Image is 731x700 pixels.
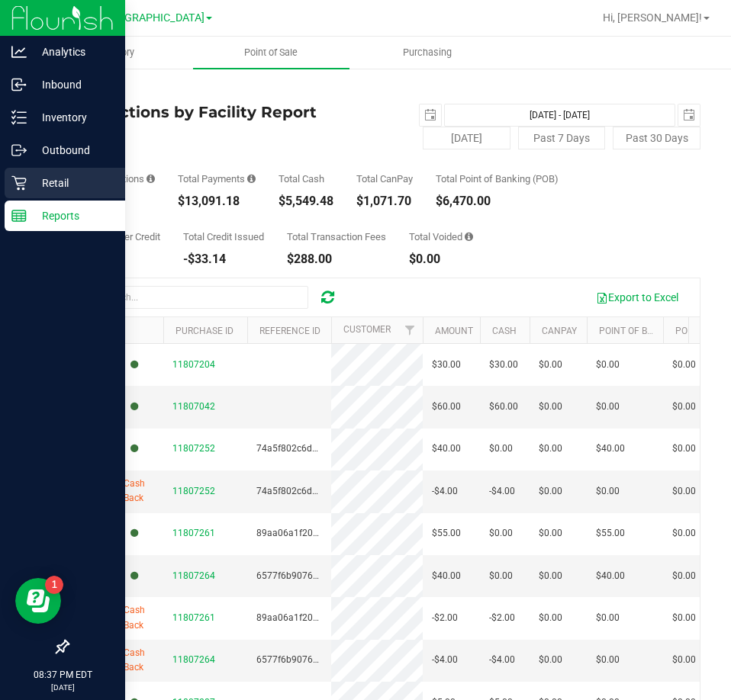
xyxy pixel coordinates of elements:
[279,174,333,184] div: Total Cash
[492,326,517,336] a: Cash
[27,174,118,192] p: Retail
[172,612,215,623] span: 11807261
[11,44,27,59] inline-svg: Analytics
[256,654,423,665] span: 6577f6b9076d7a0ca7d35c68b582ca2a
[596,442,625,456] span: $40.00
[465,232,473,242] i: Sum of all voided payment transaction amounts, excluding tips and transaction fees.
[172,654,215,665] span: 11807264
[672,653,696,667] span: $0.00
[409,232,473,242] div: Total Voided
[100,11,204,24] span: [GEOGRAPHIC_DATA]
[27,43,118,61] p: Analytics
[432,442,461,456] span: $40.00
[596,484,620,499] span: $0.00
[11,175,27,191] inline-svg: Retail
[489,400,518,414] span: $60.00
[279,195,333,207] div: $5,549.48
[436,195,559,207] div: $6,470.00
[176,326,233,336] a: Purchase ID
[172,401,215,412] span: 11807042
[489,611,515,625] span: -$2.00
[172,528,215,538] span: 11807261
[596,400,620,414] span: $0.00
[287,253,386,265] div: $288.00
[256,570,423,581] span: 6577f6b9076d7a0ca7d35c68b582ca2a
[489,653,515,667] span: -$4.00
[398,317,423,343] a: Filter
[613,127,700,149] button: Past 30 Days
[67,104,384,120] h4: Transactions by Facility Report
[178,174,256,184] div: Total Payments
[27,108,118,127] p: Inventory
[256,612,417,623] span: 89aa06a1f20a6ff2cc69536273c3ac4a
[183,253,264,265] div: -$33.14
[124,477,154,506] span: Cash Back
[596,526,625,541] span: $55.00
[27,207,118,225] p: Reports
[382,46,472,59] span: Purchasing
[539,526,562,541] span: $0.00
[27,75,118,94] p: Inbound
[432,653,458,667] span: -$4.00
[124,603,154,632] span: Cash Back
[672,400,696,414] span: $0.00
[432,358,461,372] span: $30.00
[489,484,515,499] span: -$4.00
[432,526,461,541] span: $55.00
[259,326,320,336] a: Reference ID
[7,682,118,693] p: [DATE]
[45,576,63,594] iframe: Resource center unread badge
[672,611,696,625] span: $0.00
[603,11,702,24] span: Hi, [PERSON_NAME]!
[356,195,413,207] div: $1,071.70
[172,443,215,454] span: 11807252
[489,442,513,456] span: $0.00
[11,208,27,223] inline-svg: Reports
[432,400,461,414] span: $60.00
[672,358,696,372] span: $0.00
[172,570,215,581] span: 11807264
[539,569,562,583] span: $0.00
[172,486,215,496] span: 11807252
[542,326,577,336] a: CanPay
[596,358,620,372] span: $0.00
[586,284,688,310] button: Export to Excel
[539,442,562,456] span: $0.00
[349,37,506,69] a: Purchasing
[489,358,518,372] span: $30.00
[147,174,155,184] i: Count of all successful payment transactions, possibly including voids, refunds, and cash-back fr...
[539,358,562,372] span: $0.00
[79,286,308,309] input: Search...
[124,646,154,675] span: Cash Back
[489,526,513,541] span: $0.00
[672,526,696,541] span: $0.00
[178,195,256,207] div: $13,091.18
[596,569,625,583] span: $40.00
[224,46,318,59] span: Point of Sale
[287,232,386,242] div: Total Transaction Fees
[7,668,118,682] p: 08:37 PM EDT
[27,141,118,159] p: Outbound
[596,653,620,667] span: $0.00
[15,578,61,624] iframe: Resource center
[678,104,700,126] span: select
[432,569,461,583] span: $40.00
[436,174,559,184] div: Total Point of Banking (POB)
[11,143,27,158] inline-svg: Outbound
[539,484,562,499] span: $0.00
[432,484,458,499] span: -$4.00
[172,359,215,370] span: 11807204
[672,442,696,456] span: $0.00
[432,611,458,625] span: -$2.00
[672,484,696,499] span: $0.00
[247,174,256,184] i: Sum of all successful, non-voided payment transaction amounts, excluding tips and transaction fees.
[193,37,349,69] a: Point of Sale
[539,653,562,667] span: $0.00
[599,326,707,336] a: Point of Banking (POB)
[539,400,562,414] span: $0.00
[356,174,413,184] div: Total CanPay
[183,232,264,242] div: Total Credit Issued
[256,443,418,454] span: 74a5f802c6d47393444e0ce5f7c5e3d1
[435,326,473,336] a: Amount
